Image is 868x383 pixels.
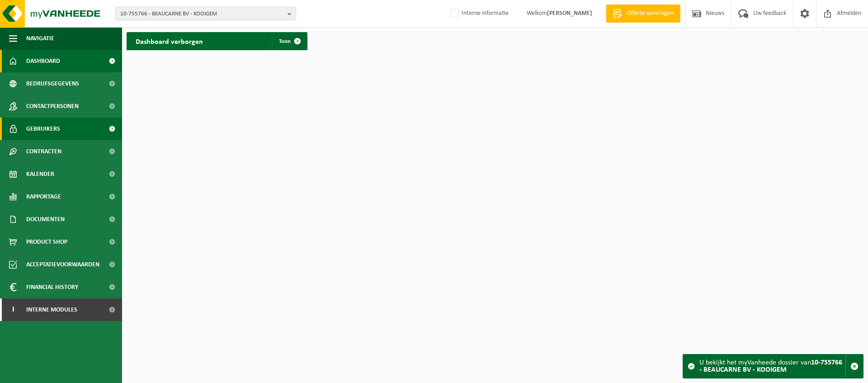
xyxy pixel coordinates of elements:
span: Gebruikers [26,118,60,140]
span: Product Shop [26,231,67,253]
a: Offerte aanvragen [606,5,680,23]
span: Toon [279,38,291,44]
span: Contracten [26,140,61,163]
strong: [PERSON_NAME] [547,10,592,17]
span: I [9,298,17,321]
span: Offerte aanvragen [624,9,676,18]
div: U bekijkt het myVanheede dossier van [699,355,845,378]
label: Interne informatie [449,7,509,20]
span: 10-755766 - BEAUCARNE BV - KOOIGEM [120,7,284,21]
span: Financial History [26,276,78,298]
h2: Dashboard verborgen [127,32,212,50]
span: Documenten [26,208,65,231]
span: Rapportage [26,185,61,208]
span: Acceptatievoorwaarden [26,253,99,276]
span: Contactpersonen [26,95,79,118]
span: Bedrijfsgegevens [26,72,79,95]
span: Interne modules [26,298,77,321]
span: Navigatie [26,27,54,50]
button: 10-755766 - BEAUCARNE BV - KOOIGEM [115,7,296,20]
span: Dashboard [26,50,60,72]
span: Kalender [26,163,54,185]
a: Toon [272,32,307,50]
strong: 10-755766 - BEAUCARNE BV - KOOIGEM [699,359,842,374]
